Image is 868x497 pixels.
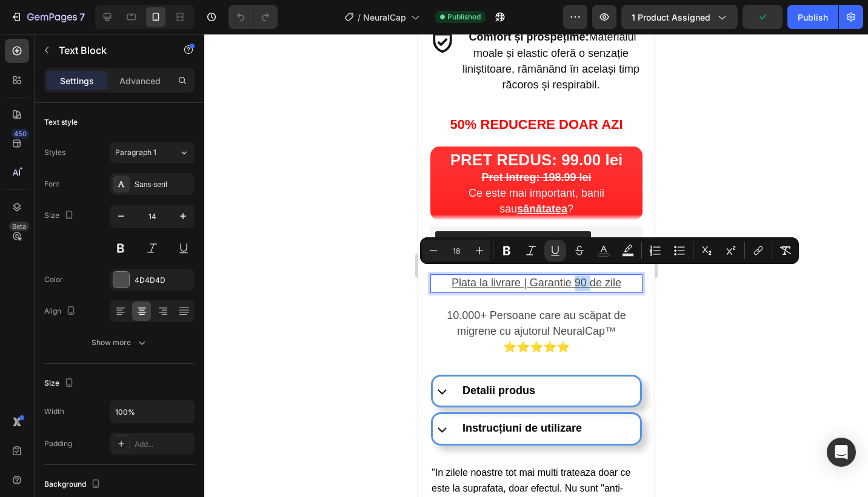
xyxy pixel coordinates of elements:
div: Width [44,406,64,417]
div: Publish [798,11,828,24]
div: Color [44,274,63,285]
p: Text Block [59,43,162,58]
div: Size [44,375,76,392]
span: 10.000+ Persoane care au scăpat de migrene cu ajutorul NeuralCap™ ⭐⭐⭐⭐⭐ [28,275,208,319]
button: Publish [787,5,838,29]
div: Size [44,208,76,224]
div: Align [44,303,78,320]
strong: Instrucțiuni de utilizare [44,388,164,400]
button: 1 product assigned [621,5,738,29]
button: Show more [44,332,195,354]
div: 450 [12,129,29,139]
u: sănătatea [99,169,149,181]
iframe: Design area [418,34,655,497]
strong: Detalii produs [44,351,117,363]
strong: 50% REDUCERE DOAR AZI [32,83,204,98]
div: Font [44,179,59,189]
p: Advanced [119,74,161,87]
span: NeuralCap [363,11,406,24]
button: 7 [5,5,90,29]
button: Releasit COD Form & Upsells [17,197,173,226]
div: Show more [92,337,148,349]
div: Sans-serif [135,179,192,190]
div: 4D4D4D [135,275,192,286]
span: Ce este mai important, banii sau ? [50,153,186,181]
img: CKKYs5695_ICEAE=.webp [27,205,41,219]
button: Paragraph 1 [110,142,195,163]
div: Padding [44,438,72,449]
span: Paragraph 1 [115,147,156,158]
div: Open Intercom Messenger [827,438,856,467]
div: Background [44,476,103,493]
span: Published [447,12,481,22]
div: Releasit COD Form & Upsells [51,205,163,217]
div: Editor contextual toolbar [420,237,799,264]
div: Beta [9,222,29,231]
p: Settings [60,74,94,87]
div: Rich Text Editor. Editing area: main [12,240,224,258]
div: Undo/Redo [229,5,278,29]
p: 7 [79,10,85,24]
div: Add... [135,439,192,450]
span: / [358,11,361,24]
strong: PRET REDUS: 99.00 lei [32,117,205,135]
div: Styles [44,147,65,158]
div: Text style [44,117,78,128]
strong: Pret Intreg: 198.99 lei [63,137,173,150]
span: 1 product assigned [632,11,710,24]
u: Plata la livrare | Garantie 90 de zile [33,243,203,255]
input: Auto [110,401,194,423]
